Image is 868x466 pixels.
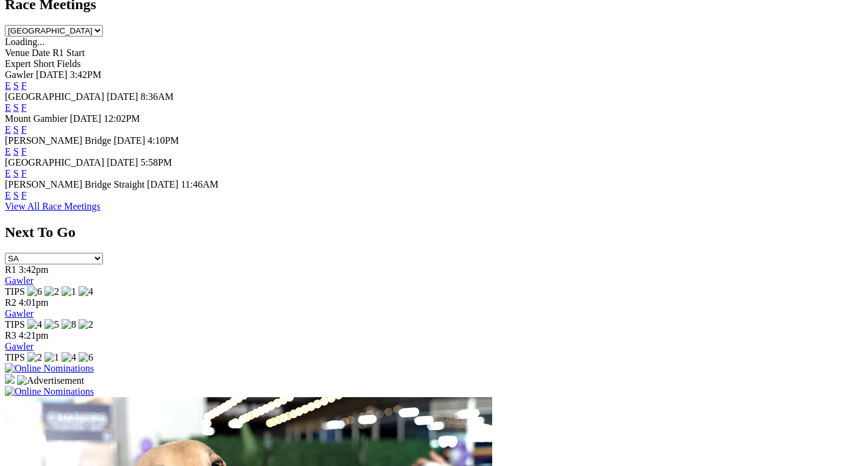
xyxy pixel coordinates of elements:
[32,48,50,58] span: Date
[21,80,27,91] a: F
[5,113,68,124] span: Mount Gambier
[21,168,27,178] a: F
[5,179,144,189] span: [PERSON_NAME] Bridge Straight
[107,157,138,168] span: [DATE]
[21,146,27,157] a: F
[21,102,27,113] a: F
[5,201,101,211] a: View All Race Meetings
[19,297,49,308] span: 4:01pm
[5,330,16,341] span: R3
[5,319,25,330] span: TIPS
[36,69,68,80] span: [DATE]
[147,135,179,146] span: 4:10PM
[27,352,42,363] img: 2
[13,80,19,91] a: S
[13,146,19,157] a: S
[44,319,59,330] img: 5
[5,69,34,80] span: Gawler
[5,48,29,58] span: Venue
[5,386,94,397] img: Online Nominations
[141,91,174,102] span: 8:36AM
[5,124,11,135] a: E
[34,58,55,69] span: Short
[5,146,11,157] a: E
[79,319,93,330] img: 2
[5,308,34,319] a: Gawler
[19,264,49,275] span: 3:42pm
[70,113,102,124] span: [DATE]
[13,168,19,178] a: S
[141,157,172,168] span: 5:58PM
[104,113,140,124] span: 12:02PM
[13,190,19,200] a: S
[5,286,25,297] span: TIPS
[5,363,94,374] img: Online Nominations
[57,58,80,69] span: Fields
[5,264,16,275] span: R1
[5,297,16,308] span: R2
[147,179,178,189] span: [DATE]
[5,341,34,351] a: Gawler
[44,352,59,363] img: 1
[114,135,146,146] span: [DATE]
[5,37,44,47] span: Loading...
[5,102,11,113] a: E
[5,80,11,91] a: E
[62,286,76,297] img: 1
[79,286,93,297] img: 4
[5,135,111,146] span: [PERSON_NAME] Bridge
[5,190,11,200] a: E
[181,179,219,189] span: 11:46AM
[44,286,59,297] img: 2
[13,124,19,135] a: S
[17,375,84,386] img: Advertisement
[5,275,34,286] a: Gawler
[5,157,104,168] span: [GEOGRAPHIC_DATA]
[107,91,138,102] span: [DATE]
[79,352,93,363] img: 6
[5,374,15,384] img: 15187_Greyhounds_GreysPlayCentral_Resize_SA_WebsiteBanner_300x115_2025.jpg
[5,168,11,178] a: E
[5,352,25,362] span: TIPS
[13,102,19,113] a: S
[27,319,42,330] img: 4
[27,286,42,297] img: 6
[21,190,27,200] a: F
[5,58,31,69] span: Expert
[21,124,27,135] a: F
[62,352,76,363] img: 4
[70,69,102,80] span: 3:42PM
[62,319,76,330] img: 8
[19,330,49,341] span: 4:21pm
[5,91,104,102] span: [GEOGRAPHIC_DATA]
[5,224,863,241] h2: Next To Go
[52,48,85,58] span: R1 Start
